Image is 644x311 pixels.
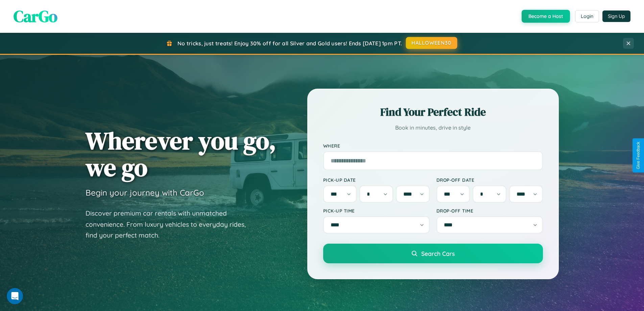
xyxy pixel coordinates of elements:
[436,208,543,214] label: Drop-off Time
[323,244,543,263] button: Search Cars
[14,5,57,27] span: CarGo
[575,10,599,22] button: Login
[86,127,276,181] h1: Wherever you go, we go
[323,208,430,214] label: Pick-up Time
[602,10,630,22] button: Sign Up
[7,288,23,304] iframe: Intercom live chat
[636,142,641,169] div: Give Feedback
[86,208,255,241] p: Discover premium car rentals with unmatched convenience. From luxury vehicles to everyday rides, ...
[323,105,543,119] h2: Find Your Perfect Ride
[323,177,430,183] label: Pick-up Date
[406,37,457,49] button: HALLOWEEN30
[323,143,543,149] label: Where
[323,123,543,133] p: Book in minutes, drive in style
[177,40,402,47] span: No tricks, just treats! Enjoy 30% off for all Silver and Gold users! Ends [DATE] 1pm PT.
[522,10,570,23] button: Become a Host
[421,250,455,257] span: Search Cars
[436,177,543,183] label: Drop-off Date
[86,187,204,198] h3: Begin your journey with CarGo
